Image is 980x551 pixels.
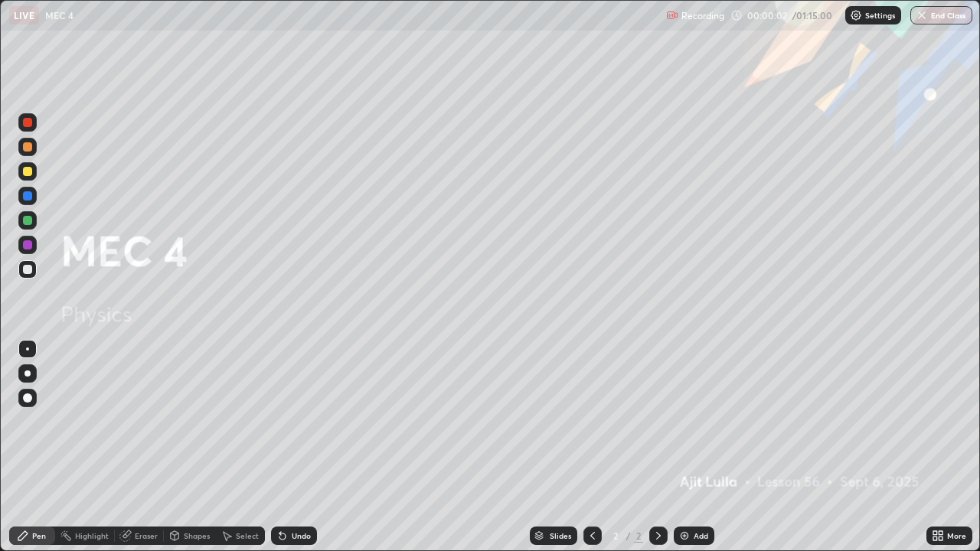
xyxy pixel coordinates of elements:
div: More [947,532,966,540]
img: recording.375f2c34.svg [666,9,678,21]
div: 2 [608,531,623,540]
img: add-slide-button [678,530,691,542]
div: Eraser [135,532,158,540]
p: Settings [865,11,895,19]
button: End Class [910,6,972,24]
div: Shapes [184,532,210,540]
div: / [626,531,631,540]
div: Highlight [75,532,109,540]
div: Slides [550,532,571,540]
div: 2 [634,529,643,543]
img: class-settings-icons [850,9,862,21]
p: MEC 4 [45,9,73,21]
div: Pen [32,532,46,540]
div: Select [236,532,259,540]
div: Add [694,532,708,540]
img: end-class-cross [916,9,928,21]
div: Undo [292,532,311,540]
p: LIVE [14,9,34,21]
p: Recording [681,10,724,21]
